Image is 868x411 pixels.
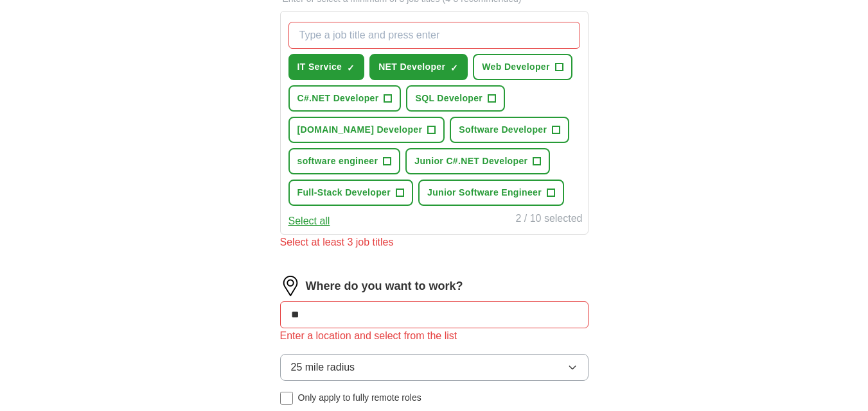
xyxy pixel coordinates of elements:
img: location.png [280,276,301,296]
span: C#.NET Developer [297,92,379,105]
span: 25 mile radius [291,360,355,375]
span: NET Developer [378,60,445,74]
button: software engineer [288,148,401,174]
span: Web Developer [482,60,549,74]
button: 25 mile radius [280,354,589,381]
button: Web Developer [473,54,572,80]
span: Junior Software Engineer [427,186,542,199]
div: 2 / 10 selected [515,211,582,229]
span: software engineer [297,155,378,168]
span: IT Service [297,60,342,74]
button: Full-Stack Developer [288,180,414,206]
span: ✓ [347,63,355,73]
button: Software Developer [450,117,569,143]
span: [DOMAIN_NAME] Developer [297,123,423,137]
span: SQL Developer [415,92,483,105]
label: Where do you want to work? [306,278,463,295]
span: Software Developer [459,123,547,137]
button: SQL Developer [406,85,505,112]
span: ✓ [450,63,458,73]
button: NET Developer✓ [369,54,468,80]
button: Junior C#.NET Developer [405,148,550,174]
button: C#.NET Developer [288,85,402,112]
span: Junior C#.NET Developer [414,155,527,168]
button: Select all [288,214,330,229]
div: Select at least 3 job titles [280,235,589,250]
input: Type a job title and press enter [288,22,580,49]
span: Only apply to fully remote roles [298,391,421,405]
div: Enter a location and select from the list [280,328,589,344]
span: Full-Stack Developer [297,186,391,199]
button: Junior Software Engineer [418,180,564,206]
button: [DOMAIN_NAME] Developer [288,117,445,143]
button: IT Service✓ [288,54,365,80]
input: Only apply to fully remote roles [280,392,293,405]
